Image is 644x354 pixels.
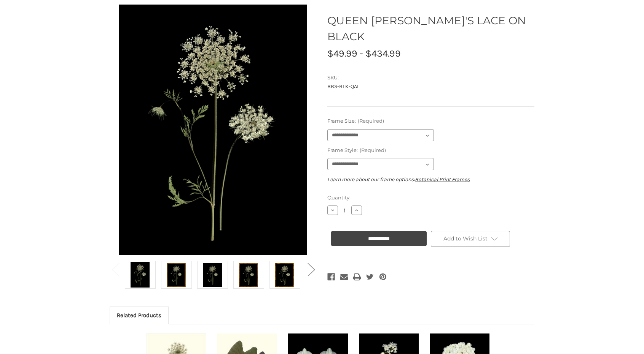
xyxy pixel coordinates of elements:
p: Learn more about our frame options: [327,175,534,183]
a: Add to Wish List [431,231,510,247]
label: Quantity: [327,194,534,202]
a: Print [353,272,361,282]
dt: SKU: [327,74,532,82]
img: Gold Bamboo Frame [275,262,294,288]
label: Frame Size: [327,117,534,125]
img: Unframed [118,5,308,255]
small: (Required) [358,118,384,124]
button: Go to slide 2 of 2 [108,258,123,281]
h1: QUEEN [PERSON_NAME]'S LACE ON BLACK [327,13,534,44]
img: Black Frame [203,262,222,288]
button: Go to slide 2 of 2 [303,258,319,281]
label: Frame Style: [327,147,534,154]
a: Botanical Print Frames [415,176,470,183]
a: Related Products [110,307,168,324]
img: Antique Gold Frame [167,262,186,288]
span: $49.99 - $434.99 [327,48,401,59]
small: (Required) [360,147,386,153]
dd: BBS-BLK-QAL [327,82,534,90]
span: Add to Wish List [443,235,488,242]
img: Burlewood Frame [239,262,258,288]
img: Unframed [131,262,150,288]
